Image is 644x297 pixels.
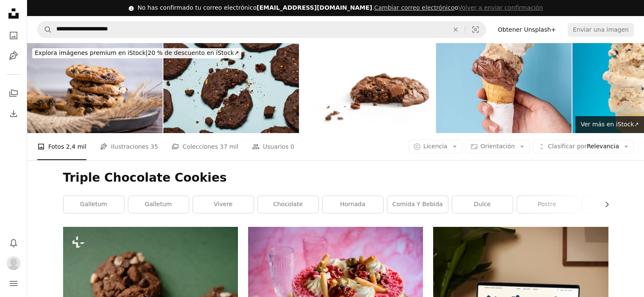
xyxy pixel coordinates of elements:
[599,196,608,213] button: desplazar lista a la derecha
[374,4,543,11] span: o
[575,116,644,133] a: Ver más en iStock↗
[258,196,318,213] a: chocolate
[5,47,22,64] a: Ilustraciones
[257,4,372,11] span: [EMAIL_ADDRESS][DOMAIN_NAME]
[533,140,634,153] button: Clasificar porRelevancia
[548,142,619,151] span: Relevancia
[100,133,158,160] a: Ilustraciones 35
[35,49,148,56] span: Explora imágenes premium en iStock |
[517,196,578,213] a: postre
[220,142,238,151] span: 37 mil
[493,23,561,36] a: Obtener Unsplash+
[252,133,294,160] a: Usuarios 0
[300,43,435,133] img: Galletas deliciosas caseras
[387,196,448,213] a: Comida y bebida
[5,27,22,44] a: Fotos
[5,234,22,251] button: Notificaciones
[138,4,543,12] div: No has confirmado tu correo electrónico .
[5,255,22,272] button: Perfil
[193,196,254,213] a: vívere
[27,43,246,63] a: Explora imágenes premium en iStock|20 % de descuento en iStock↗
[548,143,587,150] span: Clasificar por
[582,196,642,213] a: marrón
[452,196,513,213] a: dulce
[409,140,462,153] button: Licencia
[128,196,189,213] a: Galletum
[458,4,543,12] button: Volver a enviar confirmación
[436,43,572,133] img: Exquisito cono de chocolate, avellana y crema batida.
[5,275,22,292] button: Menú
[423,143,448,150] span: Licencia
[446,22,465,38] button: Borrar
[323,196,383,213] a: hornada
[163,43,299,133] img: Galletas caseras de chocolate sin gluten con cereales, nueces y cacao orgánico. Galletas y pastel...
[466,140,530,153] button: Orientación
[248,289,423,296] a: un pastel en una mesa con un vaso de agua
[27,43,163,133] img: Galletas con chocolate sobre fondo oscuro
[374,4,455,11] a: Cambiar correo electrónico
[568,23,634,36] button: Enviar una imagen
[35,49,239,56] span: 20 % de descuento en iStock ↗
[290,142,294,151] span: 0
[64,196,124,213] a: galletum
[5,85,22,102] a: Colecciones
[7,256,20,270] img: Avatar del usuario Mariela Fernanda Porporato
[580,121,639,128] span: Ver más en iStock ↗
[5,105,22,122] a: Historial de descargas
[465,22,486,38] button: Búsqueda visual
[63,170,608,185] h1: Triple Chocolate Cookies
[171,133,238,160] a: Colecciones 37 mil
[481,143,515,150] span: Orientación
[38,22,52,38] button: Buscar en Unsplash
[37,21,486,38] form: Encuentra imágenes en todo el sitio
[150,142,158,151] span: 35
